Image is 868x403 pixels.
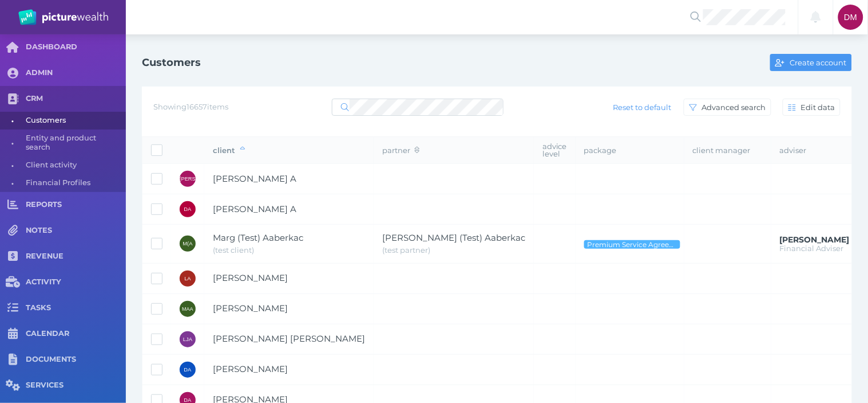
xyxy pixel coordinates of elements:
span: ADMIN [26,68,126,78]
span: MAA [182,306,193,312]
span: REVENUE [26,252,126,261]
span: Edit data [798,103,840,112]
span: Financial Adviser [780,244,844,253]
span: Customers [26,112,122,130]
span: client [213,146,245,155]
div: Lars Aarekol [180,271,196,287]
span: NOTES [26,226,126,236]
div: Jackson A [180,171,196,187]
span: SERVICES [26,381,126,390]
span: Showing 16657 items [153,102,228,111]
span: Lee John Abbiss [213,333,365,344]
span: REPORTS [26,200,126,210]
h1: Customers [142,56,201,69]
span: Reset to default [608,103,676,112]
div: Dahlan A [180,201,196,217]
span: Financial Profiles [26,174,122,192]
div: Lee John Abbiss [180,331,196,347]
th: advice level [534,137,576,164]
span: Dale Abblitt [213,363,288,374]
span: LA [184,276,191,281]
span: CRM [26,94,126,104]
span: Create account [787,58,851,67]
div: Marg (Test) Aaberkac [180,236,196,252]
span: Mustafa Al Abbasi [213,303,288,314]
button: Create account [770,54,852,71]
span: ACTIVITY [26,277,126,287]
span: partner [382,146,419,155]
span: Jackson A [213,173,296,184]
button: Reset to default [608,99,677,116]
span: LJA [183,337,192,342]
th: package [576,137,684,164]
span: Dahlan A [213,204,296,214]
span: TASKS [26,303,126,313]
span: Premium Service Agreement - Ongoing [586,240,678,249]
div: Mustafa Al Abbasi [180,301,196,317]
span: CALENDAR [26,329,126,339]
span: DM [845,13,858,22]
span: test partner [382,245,430,255]
span: Entity and product search [26,130,122,156]
span: Client activity [26,156,122,174]
div: Dee Molloy [838,5,863,30]
span: DOCUMENTS [26,355,126,365]
th: client manager [684,137,771,164]
div: Dale Abblitt [180,362,196,378]
span: DA [184,367,192,373]
span: Lars Aarekol [213,272,288,283]
span: DASHBOARD [26,42,126,52]
span: test client [213,245,254,255]
button: Advanced search [684,99,771,116]
button: Edit data [783,99,841,116]
span: Advanced search [699,103,771,112]
span: DA [184,397,192,403]
span: Grant Teakle [780,234,850,245]
span: [PERSON_NAME] [180,176,224,182]
span: DA [184,206,192,212]
span: William (Test) Aaberkac [382,232,525,243]
span: Marg (Test) Aaberkac [213,232,303,243]
span: M(A [183,241,192,247]
img: PW [18,9,108,25]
